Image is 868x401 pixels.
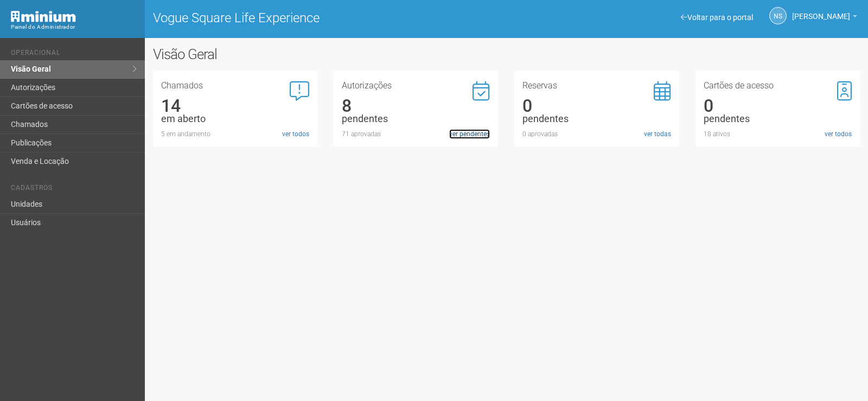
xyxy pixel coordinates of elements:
[769,7,787,24] a: NS
[342,101,490,111] div: 8
[792,14,857,22] a: [PERSON_NAME]
[153,11,499,25] h1: Vogue Square Life Experience
[161,129,309,139] div: 5 em andamento
[342,114,490,124] div: pendentes
[704,81,852,90] h3: Cartões de acesso
[282,129,309,139] a: ver todos
[161,114,309,124] div: em aberto
[11,11,76,22] img: Minium
[153,46,438,62] h2: Visão Geral
[449,129,490,139] a: ver pendentes
[825,129,852,139] a: ver todos
[704,129,852,139] div: 18 ativos
[342,129,490,139] div: 71 aprovadas
[522,114,671,124] div: pendentes
[522,101,671,111] div: 0
[704,101,852,111] div: 0
[522,81,671,90] h3: Reservas
[161,101,309,111] div: 14
[11,49,137,60] li: Operacional
[644,129,671,139] a: ver todas
[522,129,671,139] div: 0 aprovadas
[161,81,309,90] h3: Chamados
[681,13,753,22] a: Voltar para o portal
[11,22,137,32] div: Painel do Administrador
[342,81,490,90] h3: Autorizações
[704,114,852,124] div: pendentes
[792,2,850,21] span: Nicolle Silva
[11,184,137,195] li: Cadastros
